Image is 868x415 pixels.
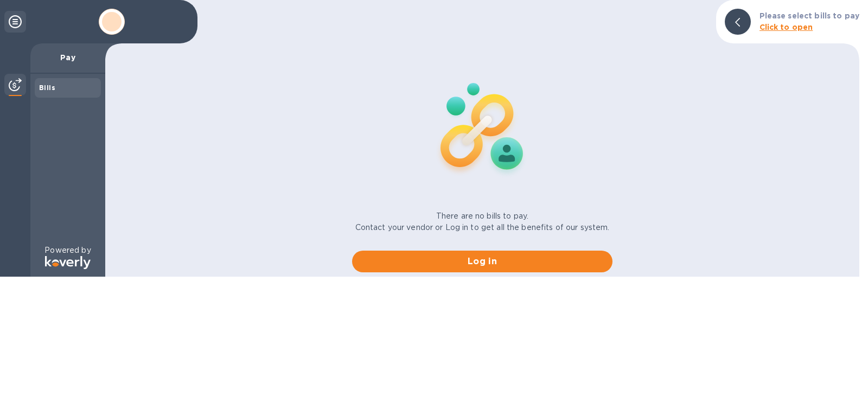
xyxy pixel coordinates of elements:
b: Please select bills to pay [759,11,859,20]
p: Pay [39,52,97,63]
b: Bills [39,84,55,92]
span: Log in [361,255,604,268]
p: There are no bills to pay. Contact your vendor or Log in to get all the benefits of our system. [355,210,610,233]
img: Logo [45,256,91,269]
p: Powered by [44,245,91,256]
button: Log in [352,251,612,272]
b: Click to open [759,23,813,31]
